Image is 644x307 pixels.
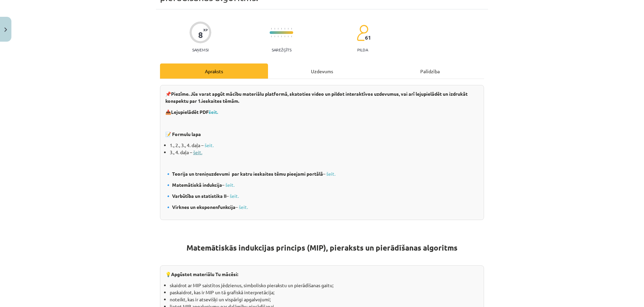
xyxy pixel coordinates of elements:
img: icon-short-line-57e1e144782c952c97e751825c79c345078a6d821885a25fce030b3d8c18986b.svg [288,36,288,37]
span: 61 [365,35,371,41]
div: 8 [198,30,203,40]
p: pilda [357,47,368,52]
img: icon-short-line-57e1e144782c952c97e751825c79c345078a6d821885a25fce030b3d8c18986b.svg [284,28,285,30]
img: icon-short-line-57e1e144782c952c97e751825c79c345078a6d821885a25fce030b3d8c18986b.svg [291,36,292,37]
img: icon-short-line-57e1e144782c952c97e751825c79c345078a6d821885a25fce030b3d8c18986b.svg [291,28,292,30]
div: Palīdzība [376,63,484,79]
p: – [165,181,479,188]
a: šeit. [193,149,202,155]
li: 3., 4. daļa – [170,149,479,156]
b: Lejupielādēt PDF [171,109,209,115]
a: šeit. [209,109,218,115]
b: 🔹 Teorija un treniņuzdevumi par katru ieskaites tēmu pieejami portālā [165,171,323,177]
b: 📝 Formulu lapa [165,131,201,137]
p: Saņemsi [190,47,211,52]
div: Apraksts [160,63,268,79]
p: – [165,204,479,211]
img: icon-short-line-57e1e144782c952c97e751825c79c345078a6d821885a25fce030b3d8c18986b.svg [281,36,282,37]
b: 🔹 Varbūtība un statistika II [165,193,226,199]
img: icon-short-line-57e1e144782c952c97e751825c79c345078a6d821885a25fce030b3d8c18986b.svg [271,28,272,30]
p: – [165,192,479,200]
p: – [165,170,479,177]
img: icon-short-line-57e1e144782c952c97e751825c79c345078a6d821885a25fce030b3d8c18986b.svg [288,28,288,30]
img: icon-short-line-57e1e144782c952c97e751825c79c345078a6d821885a25fce030b3d8c18986b.svg [281,28,282,30]
p: Sarežģīts [272,47,291,52]
img: icon-short-line-57e1e144782c952c97e751825c79c345078a6d821885a25fce030b3d8c18986b.svg [278,28,278,30]
p: 📌 [165,90,479,104]
img: icon-short-line-57e1e144782c952c97e751825c79c345078a6d821885a25fce030b3d8c18986b.svg [284,36,285,37]
a: šeit. [326,171,335,177]
li: skaidrot ar MIP saistītos jēdzienus, simbolisko pierakstu un pierādīšanas gaitu; [170,282,479,289]
img: icon-short-line-57e1e144782c952c97e751825c79c345078a6d821885a25fce030b3d8c18986b.svg [278,36,278,37]
a: šeit. [230,193,239,199]
b: Apgūstot materiālu Tu mācēsi: [171,271,238,277]
span: XP [203,28,208,32]
p: 💡 [165,271,479,278]
div: Uzdevums [268,63,376,79]
p: 📥 [165,108,479,116]
strong: Matemātiskās indukcijas princips (MIP), pieraksts un pierādīšanas algoritms [186,243,458,253]
img: icon-short-line-57e1e144782c952c97e751825c79c345078a6d821885a25fce030b3d8c18986b.svg [274,36,275,37]
b: 🔹 Virknes un eksponenfunkcija [165,204,235,210]
a: šeit. [225,182,234,188]
li: paskaidrot, kas ir MIP un tā grafiskā interpretācija; [170,289,479,296]
b: 🔹 Matemātiskā indukcija [165,182,222,188]
img: icon-short-line-57e1e144782c952c97e751825c79c345078a6d821885a25fce030b3d8c18986b.svg [274,28,275,30]
img: icon-close-lesson-0947bae3869378f0d4975bcd49f059093ad1ed9edebbc8119c70593378902aed.svg [4,28,7,32]
b: Piezīme. Jūs varat apgūt mācību materiālu platformā, skatoties video un pildot interaktīvos uzdev... [165,91,468,104]
a: šeit. [205,142,214,148]
img: students-c634bb4e5e11cddfef0936a35e636f08e4e9abd3cc4e673bd6f9a4125e45ecb1.svg [357,25,368,41]
a: šeit. [239,204,248,210]
li: noteikt, kas ir atsevišķi un vispārīgi apgalvojumi; [170,296,479,303]
li: 1., 2., 3., 4. daļa – [170,142,479,149]
img: icon-short-line-57e1e144782c952c97e751825c79c345078a6d821885a25fce030b3d8c18986b.svg [271,36,272,37]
